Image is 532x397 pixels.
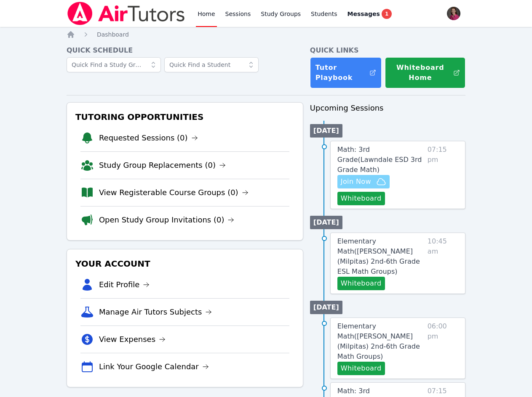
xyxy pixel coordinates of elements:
a: Requested Sessions (0) [99,132,198,144]
a: Tutor Playbook [310,57,382,88]
a: Elementary Math([PERSON_NAME] (Milpitas) 2nd-6th Grade Math Groups) [337,321,424,362]
span: Join Now [341,177,371,187]
a: Math: 3rd Grade(Lawndale ESD 3rd Grade Math) [337,145,424,175]
a: View Expenses [99,333,166,345]
a: View Registerable Course Groups (0) [99,187,249,198]
li: [DATE] [310,216,342,229]
span: Dashboard [97,31,129,38]
nav: Breadcrumb [67,30,465,39]
button: Join Now [337,175,390,188]
h3: Your Account [74,256,296,271]
input: Quick Find a Study Group [67,57,161,72]
a: Edit Profile [99,279,150,291]
h3: Upcoming Sessions [310,102,465,114]
button: Whiteboard [337,277,385,290]
span: 07:15 pm [428,145,458,205]
span: Elementary Math ( [PERSON_NAME] (Milpitas) 2nd-6th Grade ESL Math Groups ) [337,237,420,275]
span: Messages [348,10,380,18]
button: Whiteboard [337,362,385,375]
span: Math: 3rd Grade ( Lawndale ESD 3rd Grade Math ) [337,146,422,174]
span: 10:45 am [428,236,458,290]
a: Study Group Replacements (0) [99,159,226,171]
h4: Quick Links [310,45,465,56]
a: Manage Air Tutors Subjects [99,306,212,318]
a: Elementary Math([PERSON_NAME] (Milpitas) 2nd-6th Grade ESL Math Groups) [337,236,424,277]
span: Elementary Math ( [PERSON_NAME] (Milpitas) 2nd-6th Grade Math Groups ) [337,322,420,360]
h3: Tutoring Opportunities [74,109,296,124]
span: 06:00 pm [428,321,458,375]
a: Link Your Google Calendar [99,361,209,373]
span: 1 [382,9,392,19]
input: Quick Find a Student [164,57,259,72]
a: Open Study Group Invitations (0) [99,214,235,226]
li: [DATE] [310,124,342,138]
a: Dashboard [97,30,129,39]
li: [DATE] [310,301,342,314]
button: Whiteboard Home [385,57,465,88]
h4: Quick Schedule [67,45,303,56]
img: Air Tutors [67,2,186,25]
button: Whiteboard [337,192,385,205]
